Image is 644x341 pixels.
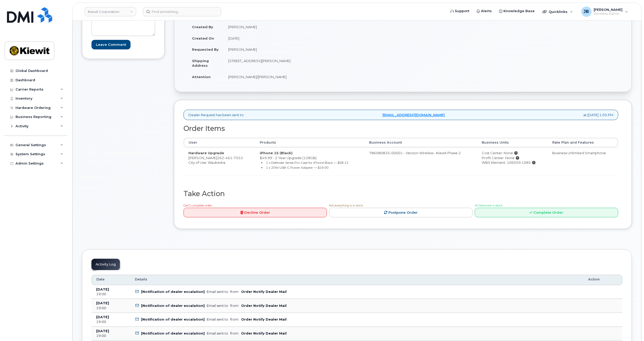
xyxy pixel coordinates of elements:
span: [PERSON_NAME] [594,8,623,12]
td: Business Unlimited Smartphone [548,147,618,175]
span: Knowledge Base [503,9,535,14]
b: Order Notify Dealer Mail [241,331,287,335]
strong: Shipping Address [192,59,209,68]
div: Profit Center: None [482,155,543,160]
td: 786080835-00001 - Verizon Wireless - Kiewit Phase 2 [364,147,477,175]
td: [PERSON_NAME] City of Use: Waukesha [184,147,255,175]
span: Date [96,277,105,282]
div: Email sent to [207,331,228,335]
span: from: [230,331,239,335]
a: Alerts [473,6,495,16]
td: [PERSON_NAME]/[PERSON_NAME] [224,71,399,83]
td: [PERSON_NAME] [224,44,399,55]
a: Postpone Order [329,208,472,217]
div: 19:00 [96,306,126,310]
b: [Notification of dealer escalation] [141,317,205,321]
th: Action [584,275,622,285]
a: Support [447,6,473,16]
a: Decline Order [183,208,327,217]
span: 461 [224,156,232,160]
b: [Notification of dealer escalation] [141,331,205,335]
th: Products [255,138,364,147]
div: Jonathan Barfield [578,6,632,17]
td: $49.99 - 2 Year Upgrade (128GB) [255,147,364,175]
span: 262 [217,156,243,160]
b: Order Notify Dealer Mail [241,290,287,294]
span: Details [135,277,147,282]
b: [Notification of dealer escalation] [141,290,205,294]
div: Email sent to [207,304,228,308]
div: Quicklinks [539,6,577,17]
div: 19:00 [96,292,126,296]
div: Cost Center: None [482,151,543,155]
a: Complete Order [475,208,618,217]
div: 19:00 [96,333,126,338]
a: Kiewit Corporation [85,7,136,16]
a: [EMAIL_ADDRESS][DOMAIN_NAME] [382,113,445,117]
span: Quicklinks [549,10,568,14]
h2: Take Action [183,190,618,198]
span: Support [455,9,469,14]
span: All Items are in stock [475,204,502,207]
div: Email sent to [207,290,228,294]
span: from: [230,290,239,294]
a: Knowledge Base [495,6,538,16]
b: [DATE] [96,315,109,319]
b: [DATE] [96,287,109,291]
b: Order Notify Dealer Mail [241,317,287,321]
span: from: [230,317,239,321]
div: WBS Element: 106059.1085 [482,160,543,165]
strong: Created On [192,36,214,40]
strong: Created By [192,25,213,29]
b: Order Notify Dealer Mail [241,304,287,308]
span: Not everything is in stock [329,204,363,207]
div: Dealer Request has been sent to at [DATE] 1:05 PM [183,110,618,120]
h2: Order Items [183,125,618,132]
strong: iPhone 15 (Black) [260,151,293,155]
span: JB [584,9,589,15]
strong: Attention [192,75,211,79]
span: Wireless Admin [594,12,623,16]
b: [Notification of dealer escalation] [141,304,205,308]
span: from: [230,304,239,308]
b: [DATE] [96,329,109,333]
td: [STREET_ADDRESS][PERSON_NAME] [224,55,399,71]
th: User [184,138,255,147]
iframe: Messenger Launcher [622,318,640,337]
span: 7553 [232,156,243,160]
b: [DATE] [96,301,109,305]
div: 19:00 [96,320,126,324]
div: Email sent to [207,317,228,321]
th: Business Units [477,138,547,147]
small: 1 x 20W USB-C Power Adapter — $19.00 [266,166,328,169]
span: Alerts [481,9,492,14]
strong: Requested By [192,47,219,51]
td: [DATE] [224,33,399,44]
small: 1 x Defender Series Pro Case for iPhone Black — $58.12 [266,161,348,165]
input: Leave Comment [91,40,131,49]
th: Business Account [364,138,477,147]
td: [PERSON_NAME] [224,21,399,33]
th: Rate Plan and Features [548,138,618,147]
span: Can't complete order [183,204,212,207]
strong: Hardware Upgrade [188,151,224,155]
input: Find something... [143,7,221,16]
